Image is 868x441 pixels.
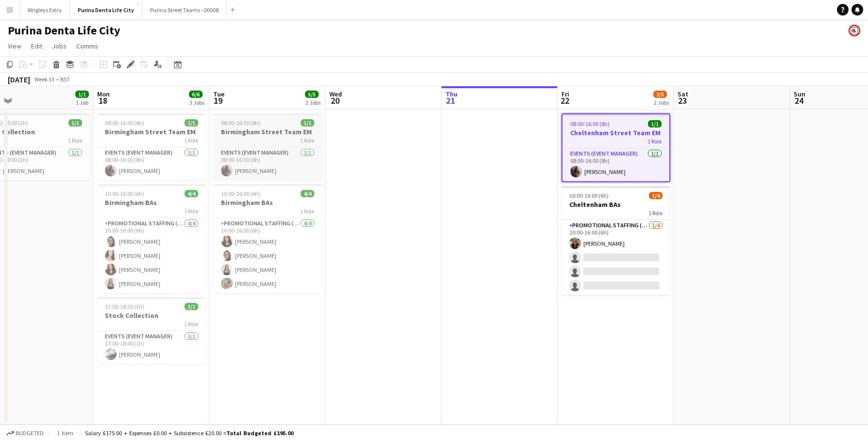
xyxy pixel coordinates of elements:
[27,40,46,52] a: Edit
[647,138,662,145] span: 1 Role
[97,90,110,98] span: Mon
[97,198,206,207] h3: Birmingham BAs
[562,148,669,181] app-card-role: Events (Event Manager)1/108:00-16:00 (8h)[PERSON_NAME]
[562,90,569,98] span: Fri
[185,303,198,310] span: 1/1
[221,190,260,197] span: 10:00-16:00 (6h)
[562,128,669,137] h3: Cheltenham Street Team EM
[53,429,77,437] span: 1 item
[97,113,206,180] app-job-card: 08:00-16:00 (8h)1/1Birmingham Street Team EM1 RoleEvents (Event Manager)1/108:00-16:00 (8h)[PERSO...
[4,40,25,52] a: View
[97,147,206,180] app-card-role: Events (Event Manager)1/108:00-16:00 (8h)[PERSON_NAME]
[5,428,45,439] button: Budgeted
[75,91,89,98] span: 1/1
[648,120,662,127] span: 1/1
[570,120,610,127] span: 08:00-16:00 (8h)
[142,0,227,19] button: Purina Street Teams - 00008
[213,218,322,293] app-card-role: Promotional Staffing (Brand Ambassadors)4/410:00-16:00 (6h)[PERSON_NAME][PERSON_NAME][PERSON_NAME...
[653,91,667,98] span: 2/5
[52,42,67,50] span: Jobs
[212,95,224,106] span: 19
[97,331,206,364] app-card-role: Events (Event Manager)1/117:00-18:00 (1h)[PERSON_NAME]
[68,119,82,126] span: 1/1
[48,40,70,52] a: Jobs
[562,113,670,182] app-job-card: 08:00-16:00 (8h)1/1Cheltenham Street Team EM1 RoleEvents (Event Manager)1/108:00-16:00 (8h)[PERSO...
[445,90,458,98] span: Thu
[213,113,322,180] app-job-card: 08:00-16:00 (8h)1/1Birmingham Street Team EM1 RoleEvents (Event Manager)1/108:00-16:00 (8h)[PERSO...
[96,95,110,106] span: 18
[185,190,198,197] span: 4/4
[654,99,669,106] div: 2 Jobs
[20,0,70,19] button: Wrigleys Extra
[8,23,120,38] h1: Purina Denta Life City
[97,127,206,136] h3: Birmingham Street Team EM
[189,91,203,98] span: 6/6
[31,42,42,50] span: Edit
[8,42,21,50] span: View
[305,91,319,98] span: 5/5
[562,186,670,295] app-job-card: 10:00-16:00 (6h)1/4Cheltenham BAs1 RolePromotional Staffing (Brand Ambassadors)1/410:00-16:00 (6h...
[213,198,322,207] h3: Birmingham BAs
[97,218,206,293] app-card-role: Promotional Staffing (Brand Ambassadors)4/410:00-16:00 (6h)[PERSON_NAME][PERSON_NAME][PERSON_NAME...
[849,25,860,36] app-user-avatar: Bounce Activations Ltd
[184,137,198,144] span: 1 Role
[72,40,102,52] a: Comms
[76,99,88,106] div: 1 Job
[792,95,805,106] span: 24
[301,190,314,197] span: 4/4
[300,137,314,144] span: 1 Role
[105,119,144,126] span: 08:00-16:00 (8h)
[794,90,805,98] span: Sun
[68,137,82,144] span: 1 Role
[184,320,198,328] span: 1 Role
[562,220,670,295] app-card-role: Promotional Staffing (Brand Ambassadors)1/410:00-16:00 (6h)[PERSON_NAME]
[213,90,224,98] span: Tue
[676,95,688,106] span: 23
[184,207,198,215] span: 1 Role
[32,76,56,83] span: Week 33
[301,119,314,126] span: 1/1
[189,99,204,106] div: 3 Jobs
[648,209,663,217] span: 1 Role
[97,311,206,320] h3: Stock Collection
[85,429,293,437] div: Salary £175.00 + Expenses £0.00 + Subsistence £20.00 =
[105,303,144,310] span: 17:00-18:00 (1h)
[226,429,293,437] span: Total Budgeted £195.00
[8,75,30,84] div: [DATE]
[678,90,688,98] span: Sat
[306,99,321,106] div: 2 Jobs
[105,190,144,197] span: 10:00-16:00 (6h)
[76,42,98,50] span: Comms
[185,119,198,126] span: 1/1
[213,127,322,136] h3: Birmingham Street Team EM
[221,119,260,126] span: 08:00-16:00 (8h)
[328,95,342,106] span: 20
[70,0,142,19] button: Purina Denta Life City
[569,192,609,199] span: 10:00-16:00 (6h)
[60,76,70,83] div: BST
[97,297,206,364] app-job-card: 17:00-18:00 (1h)1/1Stock Collection1 RoleEvents (Event Manager)1/117:00-18:00 (1h)[PERSON_NAME]
[562,200,670,209] h3: Cheltenham BAs
[213,184,322,293] app-job-card: 10:00-16:00 (6h)4/4Birmingham BAs1 RolePromotional Staffing (Brand Ambassadors)4/410:00-16:00 (6h...
[16,430,44,437] span: Budgeted
[300,207,314,215] span: 1 Role
[560,95,569,106] span: 22
[213,147,322,180] app-card-role: Events (Event Manager)1/108:00-16:00 (8h)[PERSON_NAME]
[649,192,663,199] span: 1/4
[329,90,342,98] span: Wed
[97,184,206,293] app-job-card: 10:00-16:00 (6h)4/4Birmingham BAs1 RolePromotional Staffing (Brand Ambassadors)4/410:00-16:00 (6h...
[444,95,458,106] span: 21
